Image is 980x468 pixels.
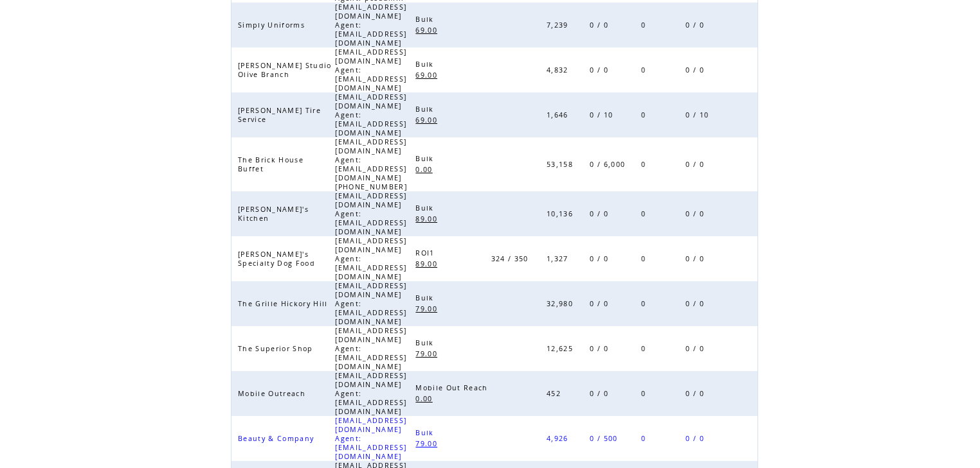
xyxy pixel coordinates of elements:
[238,155,304,173] span: The Brick House Buffet
[641,344,649,353] span: 0
[590,254,612,263] span: 0 / 0
[641,21,649,30] span: 0
[238,434,317,443] span: Beauty & Company
[415,71,440,80] span: 69.00
[641,160,649,169] span: 0
[547,434,572,443] span: 4,926
[415,304,440,313] span: 79.00
[238,299,331,308] span: The Grille Hickory Hill
[335,48,406,92] span: [EMAIL_ADDRESS][DOMAIN_NAME] Agent: [EMAIL_ADDRESS][DOMAIN_NAME]
[590,389,612,398] span: 0 / 0
[547,254,572,263] span: 1,327
[335,416,406,461] span: [EMAIL_ADDRESS][DOMAIN_NAME] Agent: [EMAIL_ADDRESS][DOMAIN_NAME]
[335,137,410,191] span: [EMAIL_ADDRESS][DOMAIN_NAME] Agent: [EMAIL_ADDRESS][DOMAIN_NAME] [PHONE_NUMBER]
[335,326,406,371] span: [EMAIL_ADDRESS][DOMAIN_NAME] Agent: [EMAIL_ADDRESS][DOMAIN_NAME]
[238,205,309,223] span: [PERSON_NAME]'s Kitchen
[641,65,649,74] span: 0
[641,209,649,218] span: 0
[335,92,406,137] span: [EMAIL_ADDRESS][DOMAIN_NAME] Agent: [EMAIL_ADDRESS][DOMAIN_NAME]
[415,26,440,35] span: 69.00
[590,344,612,353] span: 0 / 0
[685,389,707,398] span: 0 / 0
[547,21,572,30] span: 7,239
[415,347,444,358] a: 79.00
[335,371,406,416] span: [EMAIL_ADDRESS][DOMAIN_NAME] Agent: [EMAIL_ADDRESS][DOMAIN_NAME]
[335,281,406,326] span: [EMAIL_ADDRESS][DOMAIN_NAME] Agent: [EMAIL_ADDRESS][DOMAIN_NAME]
[641,389,649,398] span: 0
[685,434,707,443] span: 0 / 0
[547,389,564,398] span: 452
[415,163,439,174] a: 0.00
[415,212,444,223] a: 89.00
[415,257,444,268] a: 89.00
[415,428,437,437] span: Bulk
[238,61,332,79] span: [PERSON_NAME] Studio Olive Branch
[415,204,437,212] span: Bulk
[547,160,576,169] span: 53,158
[238,21,308,30] span: Simply Uniforms
[641,110,649,119] span: 0
[415,248,437,257] span: ROI1
[685,254,707,263] span: 0 / 0
[415,437,444,448] a: 79.00
[641,299,649,308] span: 0
[685,209,707,218] span: 0 / 0
[415,383,491,392] span: Mobile Out Reach
[415,214,440,223] span: 89.00
[685,65,707,74] span: 0 / 0
[685,21,707,30] span: 0 / 0
[685,110,712,119] span: 0 / 10
[590,110,616,119] span: 0 / 10
[547,110,572,119] span: 1,646
[415,114,444,125] a: 69.00
[685,344,707,353] span: 0 / 0
[335,3,406,48] span: [EMAIL_ADDRESS][DOMAIN_NAME] Agent: [EMAIL_ADDRESS][DOMAIN_NAME]
[415,116,440,125] span: 69.00
[415,15,437,24] span: Bulk
[415,24,444,35] a: 69.00
[415,394,435,403] span: 0.00
[415,154,437,163] span: Bulk
[335,236,406,281] span: [EMAIL_ADDRESS][DOMAIN_NAME] Agent: [EMAIL_ADDRESS][DOMAIN_NAME]
[415,105,437,114] span: Bulk
[685,160,707,169] span: 0 / 0
[685,299,707,308] span: 0 / 0
[415,302,444,313] a: 79.00
[590,299,612,308] span: 0 / 0
[641,254,649,263] span: 0
[590,434,621,443] span: 0 / 500
[415,338,437,347] span: Bulk
[415,69,444,80] a: 69.00
[547,299,576,308] span: 32,980
[590,65,612,74] span: 0 / 0
[415,259,440,268] span: 89.00
[590,209,612,218] span: 0 / 0
[641,434,649,443] span: 0
[547,344,576,353] span: 12,625
[415,439,440,448] span: 79.00
[415,349,440,358] span: 79.00
[590,21,612,30] span: 0 / 0
[238,344,316,353] span: The Superior Shop
[491,254,532,263] span: 324 / 350
[547,209,576,218] span: 10,136
[238,106,321,124] span: [PERSON_NAME] Tire Service
[335,191,406,236] span: [EMAIL_ADDRESS][DOMAIN_NAME] Agent: [EMAIL_ADDRESS][DOMAIN_NAME]
[238,389,309,398] span: Mobile Outreach
[415,293,437,302] span: Bulk
[238,250,318,268] span: [PERSON_NAME]'s Specialty Dog Food
[415,60,437,69] span: Bulk
[590,160,628,169] span: 0 / 6,000
[547,65,572,74] span: 4,832
[415,165,435,174] span: 0.00
[415,392,439,403] a: 0.00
